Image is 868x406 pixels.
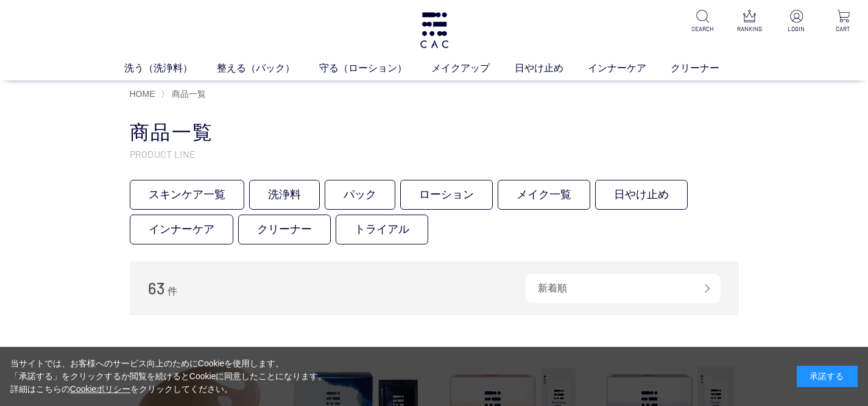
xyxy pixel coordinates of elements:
[172,89,206,99] span: 商品一覧
[130,89,155,99] a: HOME
[238,215,331,244] a: クリーナー
[10,357,327,396] div: 当サイトでは、お客様へのサービス向上のためにCookieを使用します。 「承諾する」をクリックするか閲覧を続けるとCookieに同意したことになります。 詳細はこちらの をクリックしてください。
[828,10,858,34] a: CART
[130,119,739,146] h1: 商品一覧
[168,286,177,296] span: 件
[431,60,514,75] a: メイクアップ
[828,24,858,34] p: CART
[588,60,671,75] a: インナーケア
[124,60,217,75] a: 洗う（洗浄料）
[130,148,739,160] p: PRODUCT LINE
[325,180,395,210] a: パック
[418,12,450,48] img: logo
[688,10,718,34] a: SEARCH
[161,88,209,100] li: 〉
[400,180,493,210] a: ローション
[498,180,590,210] a: メイク一覧
[217,60,319,75] a: 整える（パック）
[797,366,858,387] div: 承諾する
[249,180,320,210] a: 洗浄料
[319,60,431,75] a: 守る（ローション）
[735,24,764,34] p: RANKING
[130,180,244,210] a: スキンケア一覧
[595,180,688,210] a: 日やけ止め
[688,24,718,34] p: SEARCH
[336,215,428,244] a: トライアル
[735,10,764,34] a: RANKING
[782,24,811,34] p: LOGIN
[526,274,721,303] div: 新着順
[671,60,744,75] a: クリーナー
[148,279,165,297] span: 63
[130,215,233,244] a: インナーケア
[70,384,131,394] a: Cookieポリシー
[169,89,206,99] a: 商品一覧
[782,10,811,34] a: LOGIN
[515,60,588,75] a: 日やけ止め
